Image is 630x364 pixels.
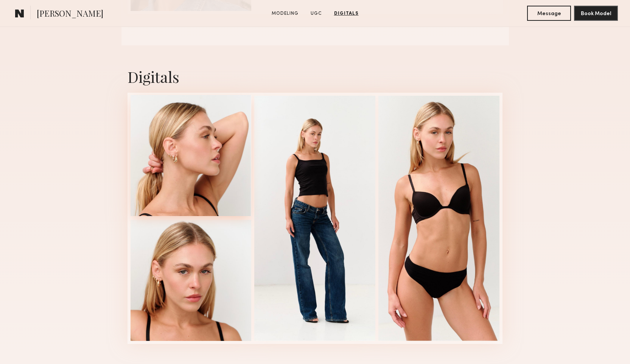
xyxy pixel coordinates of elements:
div: Digitals [128,67,503,87]
a: Modeling [269,10,302,17]
a: Book Model [574,10,618,16]
a: UGC [308,10,325,17]
button: Message [527,6,571,21]
button: Book Model [574,6,618,21]
a: Digitals [331,10,362,17]
span: [PERSON_NAME] [37,8,103,21]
